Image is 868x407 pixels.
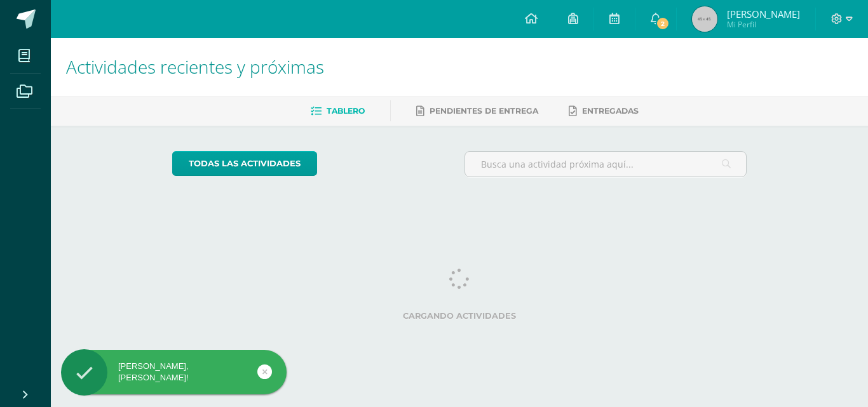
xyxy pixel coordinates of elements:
a: Pendientes de entrega [416,101,538,121]
a: Entregadas [569,101,639,121]
a: todas las Actividades [172,151,317,176]
span: Entregadas [582,106,639,116]
input: Busca una actividad próxima aquí... [465,152,747,177]
span: Pendientes de entrega [430,106,538,116]
label: Cargando actividades [172,311,747,321]
span: Actividades recientes y próximas [66,55,324,79]
span: [PERSON_NAME] [727,8,800,20]
img: 45x45 [692,6,717,32]
span: Tablero [327,106,365,116]
span: 2 [656,17,670,30]
span: Mi Perfil [727,19,800,30]
div: [PERSON_NAME], [PERSON_NAME]! [61,361,287,384]
a: Tablero [311,101,365,121]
